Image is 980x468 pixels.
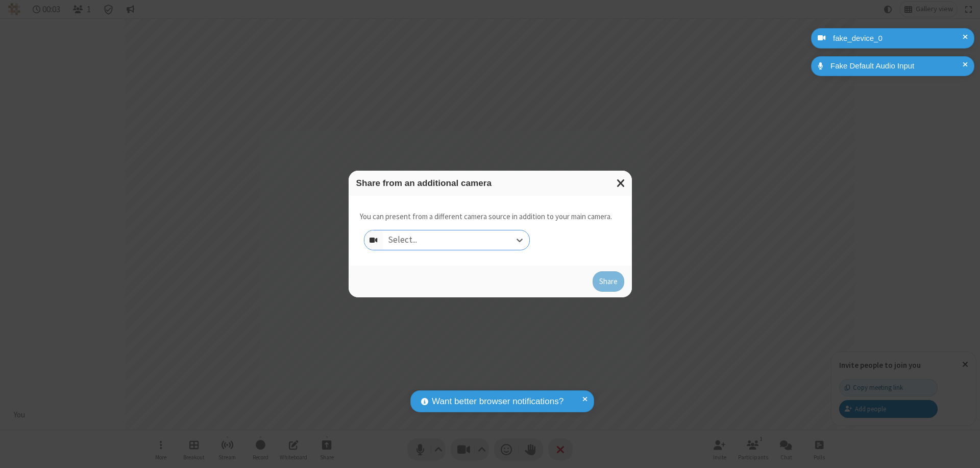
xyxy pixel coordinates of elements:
[356,178,624,188] h3: Share from an additional camera
[593,271,624,292] button: Share
[829,33,967,44] div: fake_device_0
[432,395,563,408] span: Want better browser notifications?
[610,171,632,196] button: Close modal
[827,60,967,72] div: Fake Default Audio Input
[360,211,612,223] p: You can present from a different camera source in addition to your main camera.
